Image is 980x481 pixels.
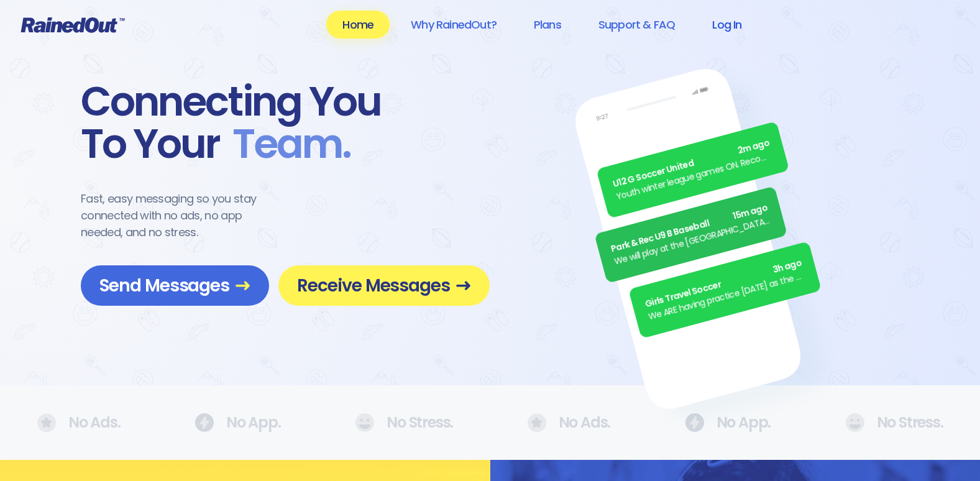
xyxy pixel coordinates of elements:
[220,123,350,165] span: Team .
[195,413,280,432] div: No App.
[771,257,803,277] span: 3h ago
[647,269,807,324] div: We ARE having practice [DATE] as the sun is finally out.
[37,413,120,433] div: No Ads.
[845,413,864,432] img: No Ads.
[297,275,471,296] span: Receive Messages
[685,413,704,432] img: No Ads.
[518,11,577,39] a: Plans
[81,81,490,165] div: Connecting You To Your
[528,413,546,433] img: No Ads.
[37,413,56,433] img: No Ads.
[611,137,771,191] div: U12 G Soccer United
[845,413,943,432] div: No Stress.
[395,11,513,39] a: Why RainedOut?
[528,413,610,433] div: No Ads.
[610,201,769,256] div: Park & Rec U9 B Baseball
[736,137,771,158] span: 2m ago
[644,257,804,311] div: Girls Travel Soccer
[613,214,772,268] div: We will play at the [GEOGRAPHIC_DATA]. Wear white, be at the field by 5pm.
[355,413,374,432] img: No Ads.
[195,413,214,432] img: No Ads.
[326,11,390,39] a: Home
[81,190,280,240] div: Fast, easy messaging so you stay connected with no ads, no app needed, and no stress.
[355,413,452,432] div: No Stress.
[615,149,775,204] div: Youth winter league games ON. Recommend running shoes/sneakers for players as option for footwear.
[731,201,769,223] span: 15m ago
[685,413,771,432] div: No App.
[582,11,691,39] a: Support & FAQ
[278,265,490,306] a: Receive Messages
[696,11,758,39] a: Log In
[99,275,250,296] span: Send Messages
[81,265,269,306] a: Send Messages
